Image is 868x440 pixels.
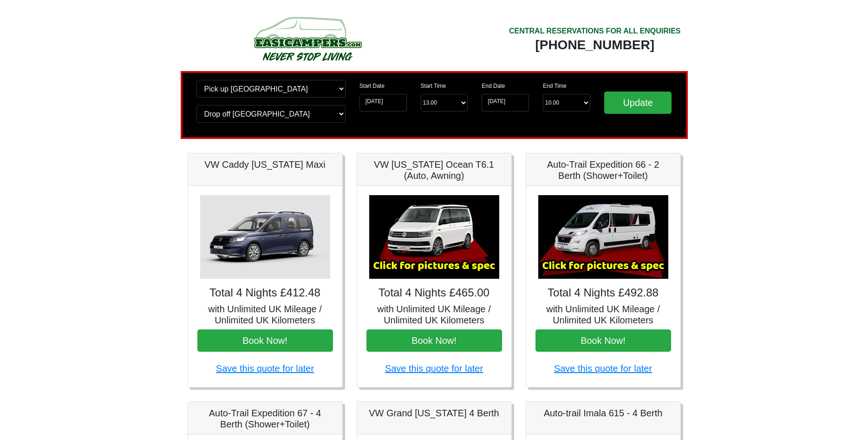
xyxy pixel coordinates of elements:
[535,286,671,300] h4: Total 4 Nights £492.88
[219,13,396,64] img: campers-checkout-logo.png
[366,159,502,181] h5: VW [US_STATE] Ocean T6.1 (Auto, Awning)
[509,26,681,37] div: CENTRAL RESERVATIONS FOR ALL ENQUIRIES
[197,407,333,430] h5: Auto-Trail Expedition 67 - 4 Berth (Shower+Toilet)
[535,303,671,326] h5: with Unlimited UK Mileage / Unlimited UK Kilometers
[535,159,671,181] h5: Auto-Trail Expedition 66 - 2 Berth (Shower+Toilet)
[482,94,529,112] input: Return Date
[197,303,333,326] h5: with Unlimited UK Mileage / Unlimited UK Kilometers
[200,195,330,279] img: VW Caddy California Maxi
[543,82,567,90] label: End Time
[385,363,483,374] a: Save this quote for later
[482,82,505,90] label: End Date
[538,195,668,279] img: Auto-Trail Expedition 66 - 2 Berth (Shower+Toilet)
[359,94,407,112] input: Start Date
[366,329,502,352] button: Book Now!
[197,286,333,300] h4: Total 4 Nights £412.48
[366,303,502,326] h5: with Unlimited UK Mileage / Unlimited UK Kilometers
[421,82,446,90] label: Start Time
[535,329,671,352] button: Book Now!
[535,407,671,419] h5: Auto-trail Imala 615 - 4 Berth
[197,329,333,352] button: Book Now!
[216,363,314,374] a: Save this quote for later
[554,363,652,374] a: Save this quote for later
[509,37,681,53] div: [PHONE_NUMBER]
[197,159,333,170] h5: VW Caddy [US_STATE] Maxi
[366,286,502,300] h4: Total 4 Nights £465.00
[366,407,502,419] h5: VW Grand [US_STATE] 4 Berth
[359,82,385,90] label: Start Date
[369,195,499,279] img: VW California Ocean T6.1 (Auto, Awning)
[604,92,672,114] input: Update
